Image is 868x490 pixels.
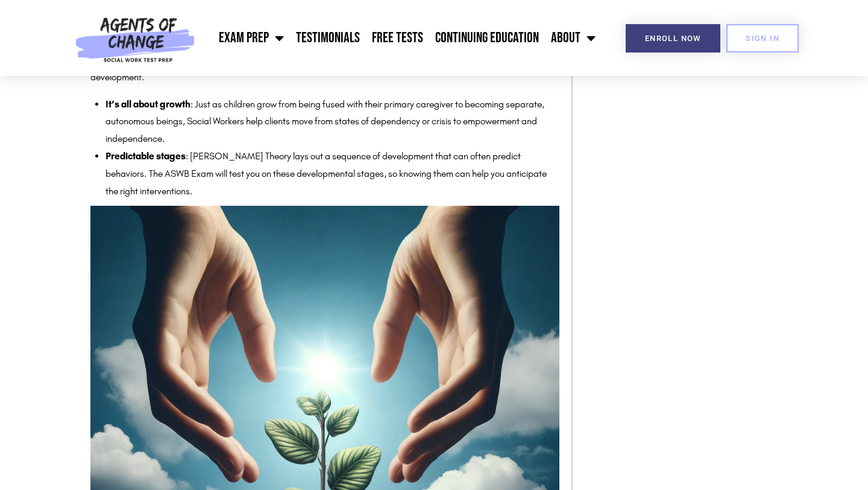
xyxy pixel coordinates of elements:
a: Exam Prep [213,23,290,53]
strong: It’s all about growth [105,98,190,110]
a: SIGN IN [726,24,799,52]
a: Testimonials [290,23,366,53]
li: : [PERSON_NAME] Theory lays out a sequence of development that can often predict behaviors. The A... [105,148,559,200]
strong: Predictable stages [105,150,186,162]
a: About [545,23,602,53]
a: Free Tests [366,23,429,53]
li: : Just as children grow from being fused with their primary caregiver to becoming separate, auton... [105,96,559,148]
span: SIGN IN [746,34,779,42]
span: Enroll Now [645,34,701,42]
nav: Menu [201,23,602,53]
a: Continuing Education [429,23,545,53]
a: Enroll Now [626,24,720,52]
